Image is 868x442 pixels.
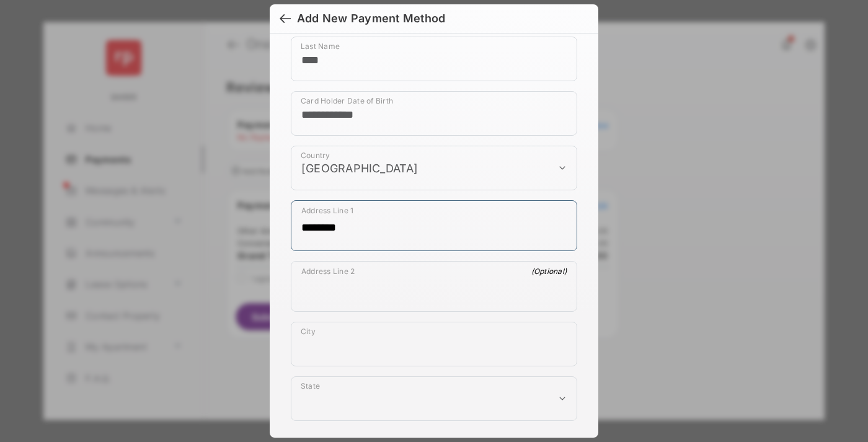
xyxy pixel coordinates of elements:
[291,146,577,190] div: payment_method_screening[postal_addresses][country]
[297,12,445,25] div: Add New Payment Method
[291,261,577,312] div: payment_method_screening[postal_addresses][addressLine2]
[291,376,577,421] div: payment_method_screening[postal_addresses][administrativeArea]
[291,200,577,251] div: payment_method_screening[postal_addresses][addressLine1]
[291,322,577,366] div: payment_method_screening[postal_addresses][locality]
